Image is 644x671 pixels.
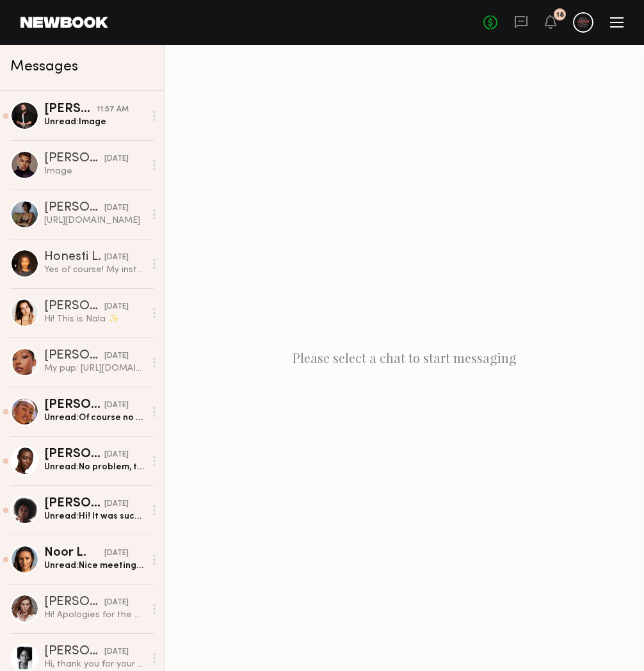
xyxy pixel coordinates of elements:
div: Unread: Hi! It was such a pleasure to work with your team [DATE]. I hope everything was a success... [44,510,145,522]
div: Image [44,165,145,177]
div: Hi! This is Nala ✨ [44,313,145,325]
div: Unread: No problem, thank you for the update! [44,461,145,473]
div: [PERSON_NAME] [44,596,104,609]
div: [PERSON_NAME] [44,645,104,658]
div: [PERSON_NAME] [44,300,104,313]
div: [DATE] [104,547,129,560]
div: [DATE] [104,202,129,214]
div: [DATE] [104,153,129,165]
div: [PERSON_NAME] [44,497,104,510]
div: 11:57 AM [97,104,129,116]
div: My pup: [URL][DOMAIN_NAME] [44,362,145,375]
div: [PERSON_NAME] [44,152,104,165]
div: [DATE] [104,597,129,609]
div: [DATE] [104,498,129,510]
div: [PERSON_NAME] [44,103,97,116]
div: [URL][DOMAIN_NAME] [44,214,145,227]
div: [PERSON_NAME] [44,448,104,461]
div: Unread: Of course no worries [44,412,145,424]
div: Hi, thank you for your interest. I would love the opportunity to work together in the future. [44,658,145,670]
div: 18 [556,12,564,19]
div: [PERSON_NAME] [44,202,104,214]
div: [PERSON_NAME] [44,350,104,362]
div: [PERSON_NAME] [44,399,104,412]
div: Please select a chat to start messaging [165,45,644,671]
div: Yes of course! My instagram is @itshonesti [44,264,145,276]
div: Unread: Image [44,116,145,128]
div: [DATE] [104,449,129,461]
div: [DATE] [104,350,129,362]
div: [DATE] [104,252,129,264]
div: Hi! Apologies for the delayed response, hopefully I didn’t respond too late! I would absolutely l... [44,609,145,621]
span: Messages [10,60,78,74]
div: Unread: Nice meeting you as well! Of course, would love to be kept in mind for future projects [44,560,145,572]
div: [DATE] [104,301,129,313]
div: Honesti L. [44,251,104,264]
div: Noor L. [44,547,104,560]
div: [DATE] [104,646,129,658]
div: [DATE] [104,400,129,412]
